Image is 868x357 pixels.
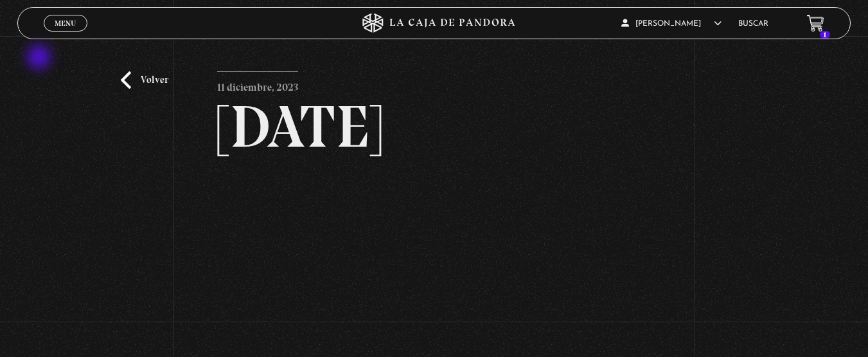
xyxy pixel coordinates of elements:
a: Buscar [738,20,768,28]
span: Menu [55,19,76,27]
a: Volver [121,71,168,89]
h2: [DATE] [217,97,650,156]
span: [PERSON_NAME] [621,20,722,28]
span: Cerrar [50,30,80,39]
a: 1 [807,15,824,32]
p: 11 diciembre, 2023 [217,71,298,97]
span: 1 [820,31,830,39]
